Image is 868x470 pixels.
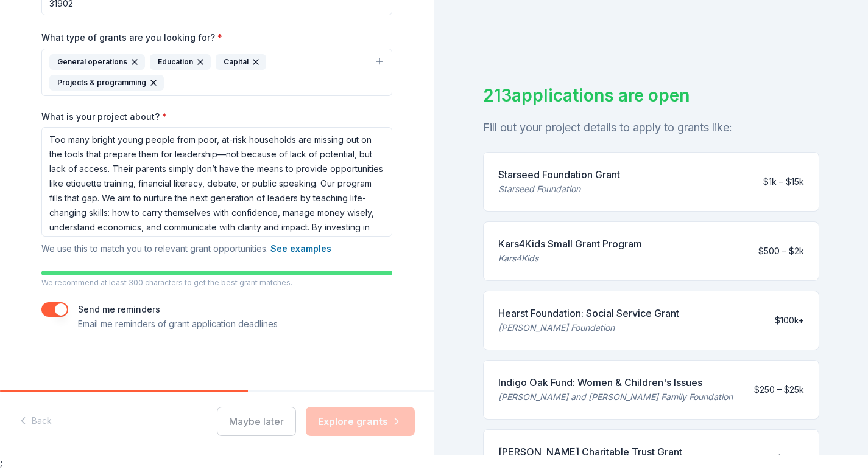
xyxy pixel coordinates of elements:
[483,118,820,137] div: Fill out your project details to apply to grants like:
[498,320,679,335] div: [PERSON_NAME] Foundation
[270,241,331,256] button: See examples
[498,306,679,320] div: Hearst Foundation: Social Service Grant
[49,75,164,91] div: Projects & programming
[41,111,167,123] label: What is your project about?
[498,390,733,404] div: [PERSON_NAME] and [PERSON_NAME] Family Foundation
[216,54,266,70] div: Capital
[49,54,145,70] div: General operations
[758,244,804,258] div: $500 – $2k
[498,182,620,196] div: Starseed Foundation
[483,83,820,108] div: 213 applications are open
[78,317,278,331] p: Email me reminders of grant application deadlines
[498,167,620,182] div: Starseed Foundation Grant
[498,237,642,251] div: Kars4Kids Small Grant Program
[498,375,733,390] div: Indigo Oak Fund: Women & Children's Issues
[754,382,804,397] div: $250 – $25k
[498,444,761,459] div: [PERSON_NAME] Charitable Trust Grant
[41,243,331,254] span: We use this to match you to relevant grant opportunities.
[498,251,642,266] div: Kars4Kids
[41,32,222,44] label: What type of grants are you looking for?
[41,49,392,96] button: General operationsEducationCapitalProjects & programming
[763,175,804,189] div: $1k – $15k
[150,54,211,70] div: Education
[41,278,392,288] p: We recommend at least 300 characters to get the best grant matches.
[78,304,160,314] label: Send me reminders
[775,313,804,328] div: $100k+
[41,127,392,237] textarea: Too many bright young people from poor, at-risk households are missing out on the tools that prep...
